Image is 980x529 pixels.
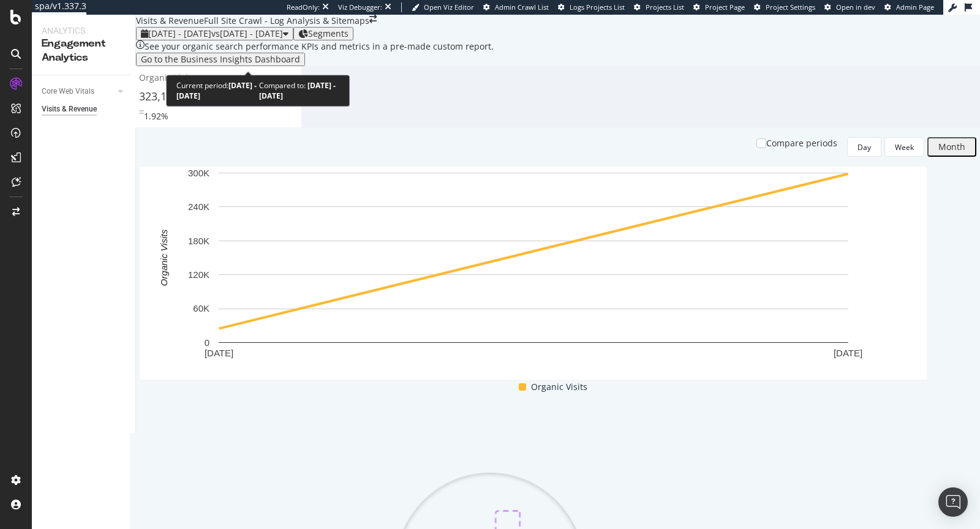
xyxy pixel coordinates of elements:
span: Organic Visits [139,72,195,83]
text: 180K [188,236,209,246]
text: [DATE] [834,348,862,358]
a: Logs Projects List [558,2,625,12]
button: Week [884,137,924,157]
span: Project Settings [766,2,815,12]
div: Current period: [176,80,259,101]
div: Visits & Revenue [42,103,97,116]
span: vs [DATE] - [DATE] [211,28,283,39]
a: Project Page [693,2,745,12]
div: ReadOnly: [287,2,320,12]
span: [DATE] - [DATE] [148,28,211,39]
text: 60K [193,304,209,314]
text: 300K [188,168,209,178]
img: Equal [139,110,144,114]
span: Segments [308,28,349,39]
div: arrow-right-arrow-left [369,15,377,23]
div: Engagement Analytics [42,37,126,65]
span: Project Page [705,2,745,12]
span: Organic Visits [531,380,587,394]
div: Open Intercom Messenger [938,487,968,517]
b: [DATE] - [DATE] [176,80,257,101]
span: 323,115 [139,89,179,103]
div: Compare periods [766,137,837,149]
b: [DATE] - [DATE] [259,80,336,101]
div: Month [938,142,965,152]
div: Full Site Crawl - Log Analysis & Sitemaps [204,15,369,27]
button: Go to the Business Insights Dashboard [136,53,305,66]
a: Projects List [634,2,684,12]
div: Viz Debugger: [338,2,382,12]
a: Open Viz Editor [412,2,474,12]
div: Analytics [42,24,126,37]
text: Organic Visits [159,230,169,287]
div: Week [895,142,914,152]
div: Compared to: [259,80,339,101]
button: Segments [293,27,353,40]
span: Projects List [646,2,684,12]
a: Core Web Vitals [42,85,115,98]
text: 0 [205,337,209,348]
text: 240K [188,201,209,212]
button: Month [927,137,976,157]
a: Project Settings [754,2,815,12]
div: info banner [136,40,980,66]
span: Logs Projects List [570,2,625,12]
div: See your organic search performance KPIs and metrics in a pre-made custom report. [145,40,494,53]
svg: A chart. [140,167,927,380]
button: Day [847,137,881,157]
a: Visits & Revenue [42,103,127,116]
button: [DATE] - [DATE]vs[DATE] - [DATE] [136,27,293,40]
span: Admin Page [896,2,934,12]
span: Open in dev [836,2,875,12]
span: Admin Crawl List [495,2,549,12]
text: 120K [188,269,209,280]
div: Visits & Revenue [136,15,204,27]
div: Day [858,142,871,152]
span: Open Viz Editor [424,2,474,12]
a: Open in dev [824,2,875,12]
text: [DATE] [205,348,233,358]
a: Admin Page [884,2,934,12]
div: Core Web Vitals [42,85,94,98]
a: Admin Crawl List [483,2,549,12]
div: 1.92% [144,110,168,122]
